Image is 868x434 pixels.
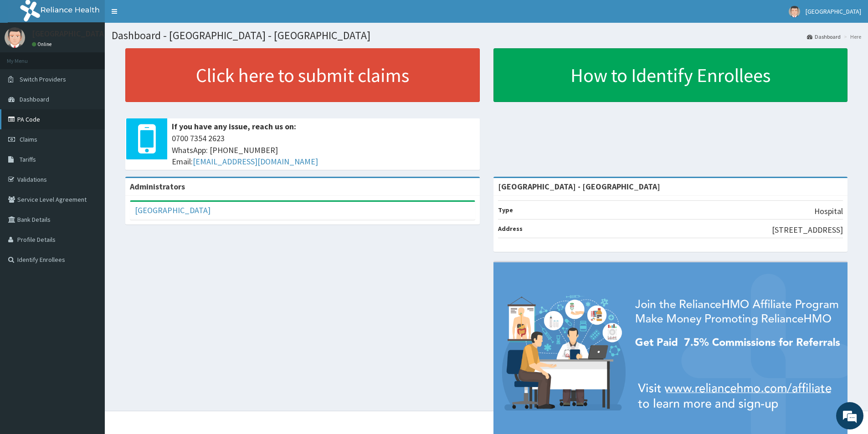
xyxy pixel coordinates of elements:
[498,206,513,214] b: Type
[842,33,861,41] li: Here
[20,75,66,83] span: Switch Providers
[130,181,185,192] b: Administrators
[772,224,843,236] p: [STREET_ADDRESS]
[806,7,861,15] span: [GEOGRAPHIC_DATA]
[172,133,475,168] span: 0700 7354 2623 WhatsApp: [PHONE_NUMBER] Email:
[32,41,54,47] a: Online
[814,205,843,217] p: Hospital
[135,205,211,215] a: [GEOGRAPHIC_DATA]
[32,30,107,38] p: [GEOGRAPHIC_DATA]
[807,33,841,41] a: Dashboard
[5,27,25,48] img: User Image
[20,95,49,103] span: Dashboard
[193,156,318,167] a: [EMAIL_ADDRESS][DOMAIN_NAME]
[789,6,800,17] img: User Image
[125,48,480,102] a: Click here to submit claims
[172,121,296,132] b: If you have any issue, reach us on:
[20,155,36,163] span: Tariffs
[498,181,660,192] strong: [GEOGRAPHIC_DATA] - [GEOGRAPHIC_DATA]
[20,135,37,143] span: Claims
[498,225,523,233] b: Address
[493,48,848,102] a: How to Identify Enrollees
[112,30,861,41] h1: Dashboard - [GEOGRAPHIC_DATA] - [GEOGRAPHIC_DATA]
